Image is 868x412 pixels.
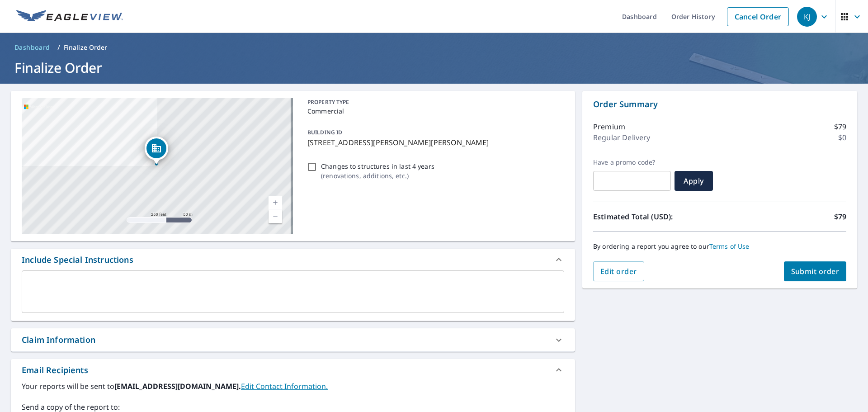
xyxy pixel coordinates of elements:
[16,10,123,24] img: EV Logo
[11,328,575,351] div: Claim Information
[11,40,54,55] a: Dashboard
[791,266,840,276] span: Submit order
[14,43,50,52] span: Dashboard
[834,121,846,132] p: $79
[709,242,750,251] a: Terms of Use
[64,43,108,52] p: Finalize Order
[11,40,857,55] nav: breadcrumb
[727,7,789,26] a: Cancel Order
[307,106,561,116] p: Commercial
[307,128,342,136] p: BUILDING ID
[797,7,817,27] div: KJ
[321,161,434,171] p: Changes to structures in last 4 years
[145,137,168,165] div: Dropped pin, building 1, Commercial property, 601 S Randall Rd Elgin, IL 60123
[269,196,282,209] a: Current Level 17, Zoom In
[593,121,625,132] p: Premium
[269,209,282,223] a: Current Level 17, Zoom Out
[593,158,671,166] label: Have a promo code?
[593,211,720,222] p: Estimated Total (USD):
[784,261,847,281] button: Submit order
[593,98,846,110] p: Order Summary
[22,254,133,266] div: Include Special Instructions
[11,249,575,270] div: Include Special Instructions
[593,261,644,281] button: Edit order
[307,137,561,148] p: [STREET_ADDRESS][PERSON_NAME][PERSON_NAME]
[593,132,650,143] p: Regular Delivery
[838,132,846,143] p: $0
[682,176,706,186] span: Apply
[22,334,95,346] div: Claim Information
[593,242,846,251] p: By ordering a report you agree to our
[11,58,857,77] h1: Finalize Order
[675,171,713,191] button: Apply
[241,381,328,391] a: EditContactInfo
[307,98,561,106] p: PROPERTY TYPE
[22,364,88,376] div: Email Recipients
[11,359,575,381] div: Email Recipients
[57,42,60,53] li: /
[834,211,846,222] p: $79
[114,381,241,391] b: [EMAIL_ADDRESS][DOMAIN_NAME].
[22,381,564,392] label: Your reports will be sent to
[600,266,637,276] span: Edit order
[321,171,434,180] p: ( renovations, additions, etc. )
